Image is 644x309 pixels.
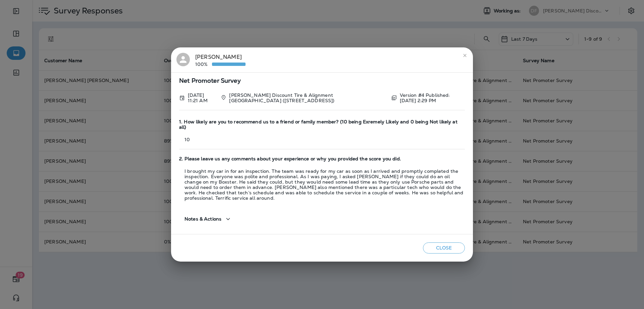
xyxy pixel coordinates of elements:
[195,53,246,67] div: [PERSON_NAME]
[423,242,465,254] button: Close
[460,50,470,61] button: close
[184,216,221,222] span: Notes & Actions
[179,168,465,201] p: I brought my car in for an inspection. The team was ready for my car as soon as I arrived and pro...
[179,156,465,162] span: 2. Please leave us any comments about your experience or why you provided the score you did.
[179,209,237,229] button: Notes & Actions
[188,92,215,103] p: Sep 20, 2025 11:21 AM
[195,62,212,67] p: 100%
[179,78,465,84] span: Net Promoter Survey
[179,137,465,142] p: 10
[179,119,465,130] span: 1. How likely are you to recommend us to a friend or family member? (10 being Exremely Likely and...
[229,92,385,103] p: [PERSON_NAME] Discount Tire & Alignment [GEOGRAPHIC_DATA] ([STREET_ADDRESS])
[400,92,465,103] p: Version #4 Published: [DATE] 2:29 PM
